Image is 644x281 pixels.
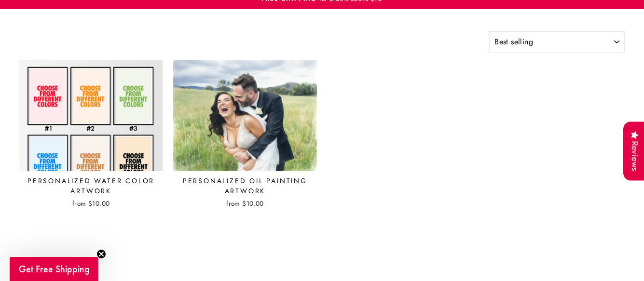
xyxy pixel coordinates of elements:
div: Personalized Oil Painting Artwork [173,176,316,196]
div: Personalized Water Color Artwork [19,176,163,196]
span: Get Free Shipping [19,263,90,275]
a: Personalized Water Color Artwork from $10.00 [19,60,163,212]
a: Personalized Oil Painting Artwork from $10.00 [173,60,316,212]
div: Reviews [623,121,644,181]
div: Get Free ShippingClose teaser [10,257,98,281]
div: from $10.00 [19,199,163,208]
button: Close teaser [96,249,106,259]
div: from $10.00 [173,199,316,208]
